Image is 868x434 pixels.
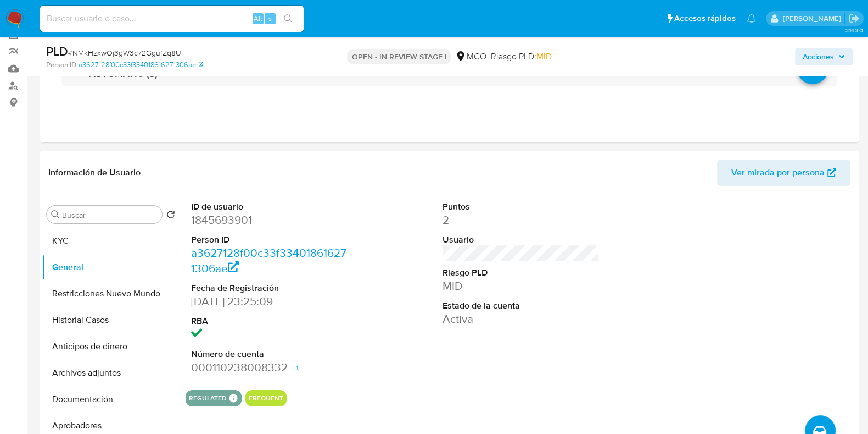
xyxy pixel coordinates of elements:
dt: RBA [191,315,348,327]
h1: Información de Usuario [48,167,141,178]
button: General [42,254,180,281]
h3: AUTOMATIC (3) [89,68,158,80]
dt: Estado de la cuenta [443,300,600,312]
dt: ID de usuario [191,201,348,213]
dt: Puntos [443,201,600,213]
b: PLD [46,42,68,60]
dd: 1845693901 [191,212,348,228]
button: Restricciones Nuevo Mundo [42,281,180,307]
input: Buscar usuario o caso... [40,12,304,26]
button: Historial Casos [42,307,180,333]
button: search-icon [277,11,299,26]
span: Alt [254,13,262,24]
dd: [DATE] 23:25:09 [191,294,348,309]
span: MID [536,50,551,63]
dd: MID [443,278,600,294]
button: Volver al orden por defecto [166,210,175,222]
a: a3627128f00c33f334018616271306ae [191,245,346,276]
p: OPEN - IN REVIEW STAGE I [347,49,451,64]
button: Documentación [42,386,180,413]
dt: Número de cuenta [191,348,348,360]
span: # NMkHzxwOj3gW3c72GgufZq8U [68,47,181,58]
dt: Fecha de Registración [191,282,348,294]
dd: 2 [443,212,600,228]
a: a3627128f00c33f334018616271306ae [79,60,203,70]
button: Archivos adjuntos [42,360,180,386]
span: 3.163.0 [845,26,863,35]
button: KYC [42,228,180,254]
button: Ver mirada por persona [717,160,850,186]
a: Salir [848,13,860,24]
dt: Riesgo PLD [443,267,600,279]
b: Person ID [46,60,76,70]
span: Ver mirada por persona [731,160,825,186]
a: Notificaciones [747,14,756,23]
button: Buscar [51,210,60,219]
button: Acciones [795,48,853,65]
span: Acciones [803,48,834,65]
span: s [268,13,272,24]
button: Anticipos de dinero [42,333,180,360]
div: MCO [455,51,486,63]
span: Riesgo PLD: [490,51,551,63]
dd: 000110238008332 [191,360,348,375]
span: Accesos rápidos [674,13,736,24]
dt: Usuario [443,234,600,246]
input: Buscar [62,210,158,220]
p: marcela.perdomo@mercadolibre.com.co [782,13,844,24]
dd: Activa [443,311,600,327]
dt: Person ID [191,234,348,246]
